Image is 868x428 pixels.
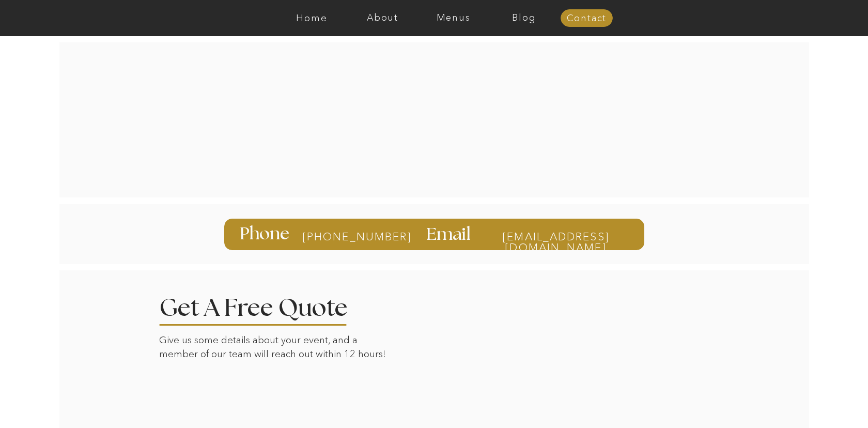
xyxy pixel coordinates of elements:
a: About [347,13,418,23]
a: [PHONE_NUMBER] [302,231,384,242]
a: [EMAIL_ADDRESS][DOMAIN_NAME] [482,231,629,241]
h2: Get A Free Quote [159,296,379,315]
h3: Phone [240,225,292,243]
a: Menus [418,13,489,23]
a: Blog [489,13,560,23]
p: Give us some details about your event, and a member of our team will reach out within 12 hours! [159,333,393,364]
a: Home [276,13,347,23]
a: Contact [561,13,613,24]
h3: Email [426,226,474,242]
